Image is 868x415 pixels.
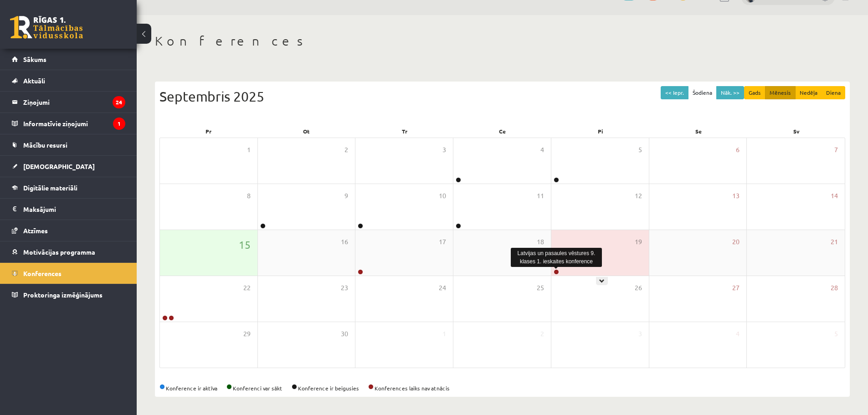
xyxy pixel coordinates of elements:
[661,86,688,99] button: << Iepr.
[23,55,46,63] span: Sākums
[239,237,251,252] span: 15
[439,237,446,247] span: 17
[23,77,45,85] span: Aktuāli
[243,283,251,293] span: 22
[439,283,446,293] span: 24
[537,283,544,293] span: 25
[23,113,125,134] legend: Informatīvie ziņojumi
[537,237,544,247] span: 18
[23,162,95,170] span: [DEMOGRAPHIC_DATA]
[765,86,796,99] button: Mēnesis
[159,384,845,392] div: Konference ir aktīva Konferenci var sākt Konference ir beigusies Konferences laiks nav atnācis
[12,156,125,177] a: [DEMOGRAPHIC_DATA]
[831,191,838,201] span: 14
[23,291,103,299] span: Proktoringa izmēģinājums
[822,86,845,99] button: Diena
[243,329,251,339] span: 29
[113,96,125,108] i: 24
[23,248,95,256] span: Motivācijas programma
[439,191,446,201] span: 10
[12,70,125,91] a: Aktuāli
[23,226,48,235] span: Atzīmes
[12,92,125,113] a: Ziņojumi24
[12,220,125,241] a: Atzīmes
[638,329,642,339] span: 3
[12,284,125,305] a: Proktoringa izmēģinājums
[247,145,251,155] span: 1
[716,86,744,99] button: Nāk. >>
[155,33,850,49] h1: Konferences
[341,237,348,247] span: 16
[551,125,649,138] div: Pi
[732,237,740,247] span: 20
[831,237,838,247] span: 21
[511,248,602,267] div: Latvijas un pasaules vēstures 9. klases 1. ieskaites konference
[747,125,845,138] div: Sv
[10,16,83,39] a: Rīgas 1. Tālmācības vidusskola
[736,145,740,155] span: 6
[649,125,747,138] div: Se
[834,145,838,155] span: 7
[12,177,125,198] a: Digitālie materiāli
[12,241,125,262] a: Motivācijas programma
[12,113,125,134] a: Informatīvie ziņojumi1
[831,283,838,293] span: 28
[12,134,125,155] a: Mācību resursi
[834,329,838,339] span: 5
[12,263,125,284] a: Konferences
[635,191,642,201] span: 12
[247,191,251,201] span: 8
[113,118,125,130] i: 1
[540,145,544,155] span: 4
[732,283,740,293] span: 27
[540,329,544,339] span: 2
[638,145,642,155] span: 5
[453,125,551,138] div: Ce
[159,86,845,107] div: Septembris 2025
[795,86,822,99] button: Nedēļa
[23,199,125,220] legend: Maksājumi
[341,283,348,293] span: 23
[688,86,717,99] button: Šodiena
[442,329,446,339] span: 1
[159,125,257,138] div: Pr
[732,191,740,201] span: 13
[344,145,348,155] span: 2
[442,145,446,155] span: 3
[537,191,544,201] span: 11
[23,184,77,192] span: Digitālie materiāli
[344,191,348,201] span: 9
[341,329,348,339] span: 30
[355,125,453,138] div: Tr
[12,49,125,70] a: Sākums
[23,269,62,277] span: Konferences
[257,125,355,138] div: Ot
[635,237,642,247] span: 19
[12,199,125,220] a: Maksājumi
[736,329,740,339] span: 4
[635,283,642,293] span: 26
[23,141,67,149] span: Mācību resursi
[23,92,125,113] legend: Ziņojumi
[744,86,765,99] button: Gads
